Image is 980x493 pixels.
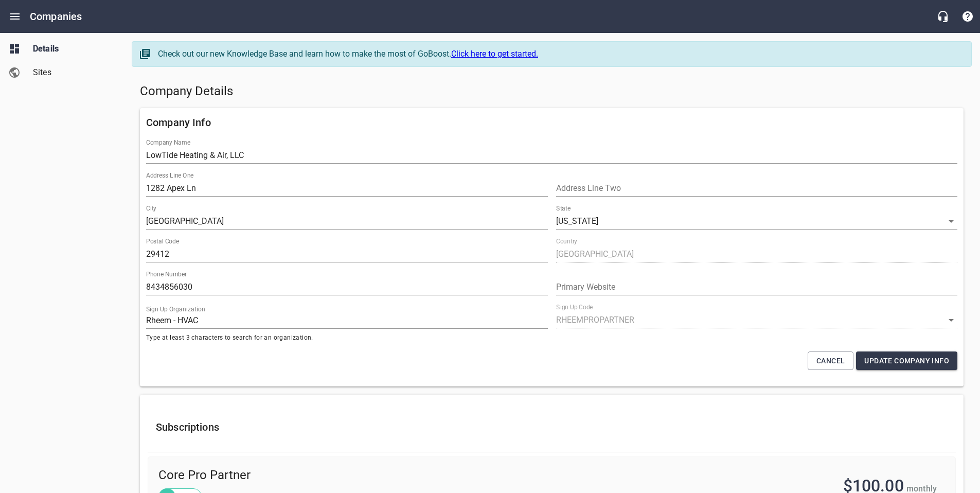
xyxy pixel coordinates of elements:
span: Cancel [816,355,845,367]
button: Cancel [808,351,853,371]
button: Support Portal [955,4,980,29]
button: Live Chat [931,4,955,29]
input: Start typing to search organizations [146,312,548,329]
h6: Company Info [146,114,957,131]
span: Sites [33,66,111,79]
label: Sign Up Code [556,304,593,310]
h5: Company Details [140,83,964,100]
span: Details [33,43,111,55]
label: Address Line One [146,172,193,179]
label: Company Name [146,139,190,146]
button: Open drawer [3,4,27,29]
label: Country [556,238,577,244]
span: Type at least 3 characters to search for an organization. [146,333,548,343]
label: Postal Code [146,238,179,244]
button: Update Company Info [856,351,957,371]
span: Update Company Info [864,355,949,367]
label: State [556,205,571,212]
div: Check out our new Knowledge Base and learn how to make the most of GoBoost. [158,48,961,60]
label: City [146,205,156,212]
h6: Subscriptions [156,419,948,435]
a: Click here to get started. [451,49,538,59]
span: Core Pro Partner [158,467,539,484]
h6: Companies [30,8,82,25]
label: Phone Number [146,271,187,277]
